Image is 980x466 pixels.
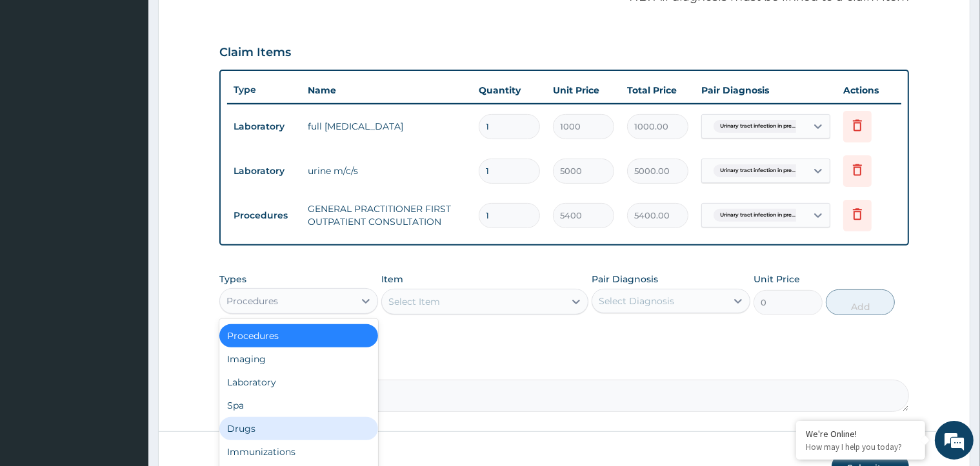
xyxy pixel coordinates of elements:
th: Actions [837,77,901,103]
th: Type [227,78,301,102]
div: Drugs [219,417,378,440]
div: Imaging [219,347,378,371]
label: Unit Price [754,273,800,286]
div: Chat with us now [67,72,217,89]
span: Urinary tract infection in pre... [714,209,802,222]
td: urine m/c/s [301,158,472,184]
th: Name [301,77,472,103]
p: How may I help you today? [806,442,915,452]
img: d_794563401_company_1708531726252_794563401 [24,64,52,97]
label: Pair Diagnosis [592,273,658,286]
th: Unit Price [546,77,621,103]
th: Pair Diagnosis [695,77,837,103]
label: Comment [219,362,908,373]
label: Types [219,274,246,285]
td: Laboratory [227,115,301,139]
div: Select Diagnosis [599,295,674,307]
h3: Claim Items [219,46,291,60]
th: Quantity [472,77,546,103]
th: Total Price [621,77,695,103]
td: full [MEDICAL_DATA] [301,113,472,139]
div: Spa [219,394,378,417]
button: Add [826,289,895,315]
div: Minimize live chat window [212,6,243,37]
div: We're Online! [806,428,915,440]
div: Select Item [388,295,440,308]
span: Urinary tract infection in pre... [714,120,802,133]
div: Laboratory [219,371,378,394]
label: Item [381,273,403,286]
textarea: Type your message and hit 'Enter' [6,321,246,366]
span: We're online! [75,147,178,277]
div: Procedures [219,324,378,347]
div: Procedures [226,295,278,307]
span: Urinary tract infection in pre... [714,164,802,177]
div: Immunizations [219,440,378,463]
td: Procedures [227,204,301,228]
td: Laboratory [227,159,301,183]
td: GENERAL PRACTITIONER FIRST OUTPATIENT CONSULTATION [301,196,472,235]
